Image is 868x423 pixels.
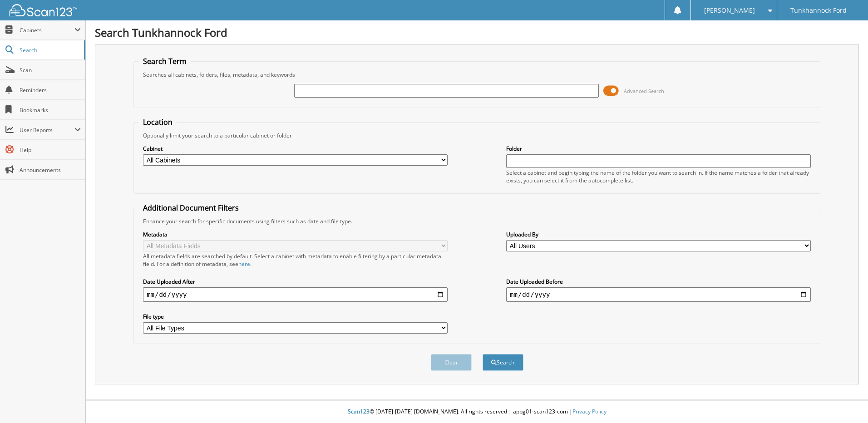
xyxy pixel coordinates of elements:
span: [PERSON_NAME] [704,8,755,13]
span: Scan123 [348,408,370,415]
input: start [143,287,448,302]
span: Tunkhannock Ford [790,8,847,13]
div: © [DATE]-[DATE] [DOMAIN_NAME]. All rights reserved | appg01-scan123-com | [86,401,868,423]
a: here [238,260,250,268]
div: Select a cabinet and begin typing the name of the folder you want to search in. If the name match... [506,169,811,184]
span: Advanced Search [624,88,664,94]
legend: Search Term [138,56,191,66]
legend: Location [138,117,177,127]
label: Folder [506,145,811,152]
span: Scan [20,66,81,74]
span: Bookmarks [20,106,81,114]
span: User Reports [20,126,74,134]
label: File type [143,313,448,320]
div: All metadata fields are searched by default. Select a cabinet with metadata to enable filtering b... [143,252,448,268]
label: Date Uploaded After [143,278,448,285]
span: Help [20,146,81,154]
a: Privacy Policy [572,408,607,415]
span: Cabinets [20,26,74,34]
span: Search [20,46,79,54]
h1: Search Tunkhannock Ford [95,25,859,40]
legend: Additional Document Filters [138,203,243,213]
input: end [506,287,811,302]
button: Search [483,354,523,371]
span: Reminders [20,86,81,94]
iframe: Chat Widget [823,379,868,423]
div: Optionally limit your search to a particular cabinet or folder [138,132,815,139]
img: scan123-logo-white.svg [9,4,77,16]
button: Clear [431,354,472,371]
div: Enhance your search for specific documents using filters such as date and file type. [138,217,815,225]
label: Metadata [143,231,448,238]
label: Date Uploaded Before [506,278,811,285]
label: Cabinet [143,145,448,152]
div: Searches all cabinets, folders, files, metadata, and keywords [138,71,815,79]
label: Uploaded By [506,231,811,238]
span: Announcements [20,166,81,174]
